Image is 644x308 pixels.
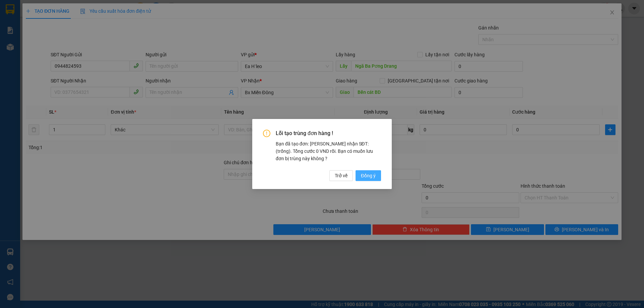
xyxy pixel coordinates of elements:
[356,170,381,181] button: Đồng ý
[329,170,353,181] button: Trở về
[335,172,347,179] span: Trở về
[361,172,376,179] span: Đồng ý
[263,130,270,137] span: exclamation-circle
[276,140,381,162] div: Bạn đã tạo đơn: [PERSON_NAME] nhận SĐT: (trống). Tổng cước 0 VND rồi. Bạn có muốn lưu đơn bị trùn...
[276,130,381,137] span: Lỗi tạo trùng đơn hàng !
